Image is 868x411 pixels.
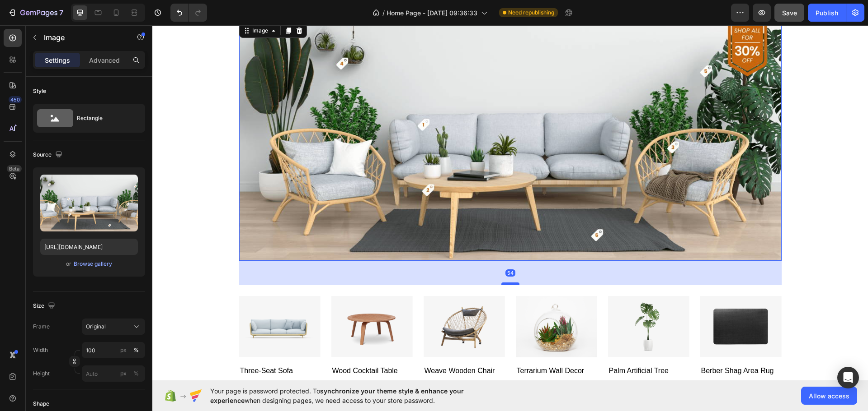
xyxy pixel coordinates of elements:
label: Frame [33,323,50,331]
div: Open Intercom Messenger [837,367,859,388]
div: Rectangle [77,108,132,129]
img: preview-image [40,175,138,231]
img: Alt Image [456,271,537,332]
button: % [118,368,129,379]
button: Publish [808,4,846,22]
div: 54 [353,244,363,251]
span: synchronize your theme style & enhance your experience [210,387,464,404]
button: Allow access [801,387,857,405]
div: Publish [816,8,838,18]
label: Width [33,346,48,354]
button: px [131,368,142,379]
div: % [133,346,139,354]
button: Save [774,4,804,22]
input: px% [82,365,145,382]
span: Allow access [809,391,849,401]
p: three-seat sofa [88,340,167,351]
img: Alt Image [271,271,353,332]
div: Size [33,300,57,312]
span: Home Page - [DATE] 09:36:33 [387,8,477,18]
div: Style [33,87,46,95]
button: Original [82,319,145,335]
span: / [382,8,385,18]
div: Beta [7,165,22,172]
button: px [131,345,142,356]
p: berber shag area rug [549,340,628,351]
button: % [118,345,129,356]
div: Source [33,149,64,161]
img: Alt Image [363,271,445,332]
button: 7 [4,4,67,22]
div: Image [98,1,118,9]
span: Your page is password protected. To when designing pages, we need access to your store password. [210,386,499,405]
input: https://example.com/image.jpg [40,239,138,255]
img: Alt Image [179,271,260,332]
input: px% [82,342,145,358]
div: px [120,369,127,378]
p: Settings [45,55,70,65]
span: Original [86,323,106,331]
p: Advanced [89,55,120,65]
p: 7 [59,7,63,18]
span: Save [782,9,797,17]
div: Undo/Redo [170,4,207,22]
div: % [133,369,139,378]
p: palm artificial tree [457,340,536,351]
p: terrarium wall decor [364,340,444,351]
span: Need republishing [508,9,554,17]
span: or [66,259,71,269]
label: Height [33,369,50,378]
img: Alt Image [87,271,168,332]
button: Browse gallery [73,259,113,268]
div: px [120,346,127,354]
p: Image [44,32,121,43]
div: Shape [33,400,49,408]
div: Browse gallery [74,260,112,268]
iframe: Design area [152,25,868,380]
img: Alt Image [548,271,629,332]
p: weave wooden chair [272,340,352,351]
p: wood cocktail table [180,340,259,351]
div: 450 [9,96,22,103]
